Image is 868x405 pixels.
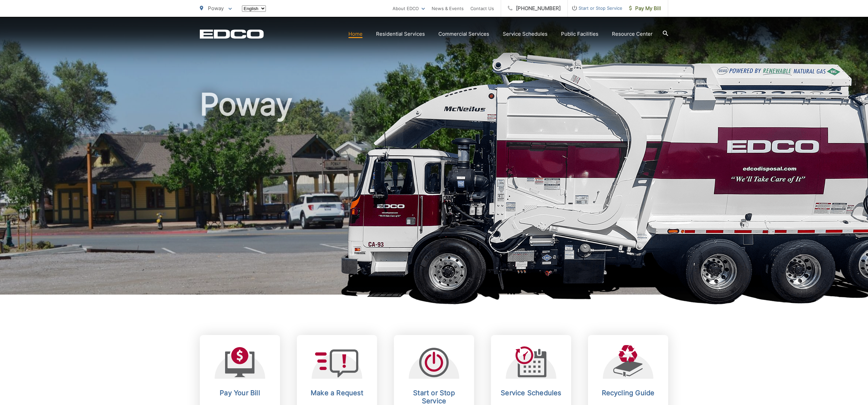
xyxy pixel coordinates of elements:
h1: Poway [200,88,668,301]
a: Service Schedules [503,30,548,38]
a: Contact Us [470,4,494,12]
h2: Make a Request [304,389,370,397]
h2: Service Schedules [498,389,564,397]
a: Resource Center [612,30,653,38]
span: Poway [208,5,224,11]
a: About EDCO [393,4,425,12]
a: News & Events [432,4,464,12]
h2: Start or Stop Service [401,389,467,405]
h2: Pay Your Bill [207,389,273,397]
a: EDCD logo. Return to the homepage. [200,29,264,39]
a: Commercial Services [438,30,489,38]
h2: Recycling Guide [595,389,661,397]
span: Pay My Bill [629,4,661,12]
a: Public Facilities [561,30,598,38]
a: Residential Services [376,30,425,38]
a: Home [348,30,363,38]
select: Select a language [242,5,266,12]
